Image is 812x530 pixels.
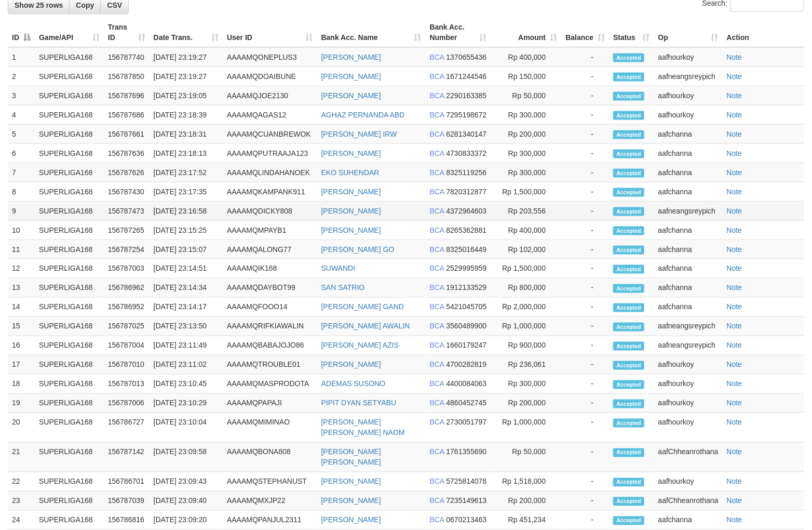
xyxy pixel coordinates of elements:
td: 9 [8,202,35,221]
a: Note [727,448,742,456]
span: BCA [430,303,444,311]
td: 156787025 [104,317,150,336]
td: SUPERLIGA168 [35,259,104,279]
td: 156787696 [104,86,150,105]
td: 7 [8,163,35,182]
td: AAAAMQMPAYB1 [223,221,317,240]
td: SUPERLIGA168 [35,182,104,202]
span: Copy 2290163385 to clipboard [446,91,487,100]
td: AAAAMQKAMPANK911 [223,182,317,202]
a: Note [727,168,742,177]
a: Note [727,478,742,486]
td: AAAAMQDAYBOT99 [223,279,317,298]
span: Accepted [613,380,644,389]
td: AAAAMQFOOO14 [223,298,317,317]
a: [PERSON_NAME] [321,516,381,524]
td: [DATE] 23:14:17 [150,298,223,317]
td: AAAAMQMIMINAO [223,413,317,443]
span: BCA [430,91,444,100]
td: - [561,202,609,221]
td: SUPERLIGA168 [35,443,104,472]
td: SUPERLIGA168 [35,202,104,221]
span: Accepted [613,130,644,139]
td: 156787004 [104,336,150,355]
td: 156787430 [104,182,150,202]
a: [PERSON_NAME] [321,91,381,100]
th: ID: activate to sort column descending [8,18,35,47]
td: [DATE] 23:19:27 [150,47,223,67]
td: AAAAMQBONA808 [223,443,317,472]
td: Rp 50,000 [491,86,562,105]
td: [DATE] 23:11:02 [150,355,223,375]
td: - [561,47,609,67]
th: Bank Acc. Number: activate to sort column ascending [426,18,491,47]
td: SUPERLIGA168 [35,144,104,163]
a: [PERSON_NAME] [321,497,381,505]
td: [DATE] 23:15:25 [150,221,223,240]
span: Accepted [613,188,644,197]
th: User ID: activate to sort column ascending [223,18,317,47]
td: Rp 203,556 [491,202,562,221]
td: aafchanna [654,240,723,259]
th: Trans ID: activate to sort column ascending [104,18,150,47]
a: EKO SUHENDAR [321,168,380,177]
span: Accepted [613,361,644,370]
td: Rp 1,000,000 [491,317,562,336]
td: 156787010 [104,355,150,375]
td: 156787686 [104,105,150,125]
td: aafchanna [654,259,723,279]
td: Rp 200,000 [491,125,562,144]
td: Rp 236,061 [491,355,562,375]
td: Rp 300,000 [491,375,562,394]
td: - [561,125,609,144]
span: BCA [430,111,444,119]
td: 156787473 [104,202,150,221]
td: - [561,259,609,279]
span: Copy 7295198672 to clipboard [446,111,487,119]
a: [PERSON_NAME] IRW [321,130,397,138]
td: 156787661 [104,125,150,144]
span: Accepted [613,323,644,332]
td: 156787626 [104,163,150,182]
a: [PERSON_NAME] [321,478,381,486]
span: Copy 4372964603 to clipboard [446,207,487,215]
a: [PERSON_NAME] [321,207,381,215]
td: 16 [8,336,35,355]
td: - [561,86,609,105]
td: 156787265 [104,221,150,240]
td: [DATE] 23:19:05 [150,86,223,105]
span: BCA [430,149,444,157]
span: Accepted [613,342,644,351]
td: SUPERLIGA168 [35,125,104,144]
a: [PERSON_NAME] [PERSON_NAME] [321,448,381,467]
span: Copy 8265362881 to clipboard [446,226,487,234]
td: 156787740 [104,47,150,67]
span: Accepted [613,246,644,255]
a: Note [727,149,742,157]
td: 21 [8,443,35,472]
td: aafhourkoy [654,413,723,443]
span: Accepted [613,284,644,293]
span: Copy 4860452745 to clipboard [446,399,487,407]
span: Accepted [613,419,644,428]
span: BCA [430,207,444,215]
td: Rp 800,000 [491,279,562,298]
a: Note [727,322,742,330]
td: SUPERLIGA168 [35,355,104,375]
td: - [561,279,609,298]
span: Accepted [613,54,644,62]
td: [DATE] 23:14:34 [150,279,223,298]
td: 2 [8,67,35,86]
span: Copy 8325016449 to clipboard [446,245,487,254]
a: PIPIT DYAN SETYABU [321,399,397,407]
a: Note [727,207,742,215]
a: Note [727,111,742,119]
span: Copy 1912133529 to clipboard [446,284,487,292]
th: Bank Acc. Name: activate to sort column ascending [317,18,426,47]
td: SUPERLIGA168 [35,336,104,355]
a: [PERSON_NAME] AZIS [321,341,399,350]
span: Copy 1370655436 to clipboard [446,53,487,61]
td: SUPERLIGA168 [35,394,104,413]
td: [DATE] 23:18:39 [150,105,223,125]
span: Copy 4700282819 to clipboard [446,361,487,369]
